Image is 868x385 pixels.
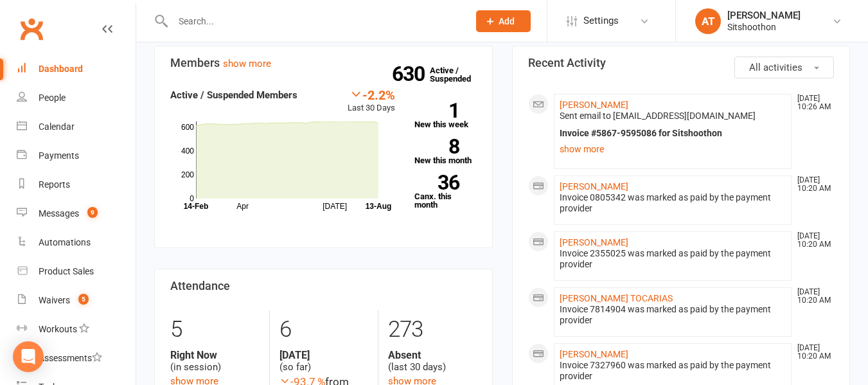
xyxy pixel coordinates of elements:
[170,280,477,292] h3: Attendance
[414,137,459,156] strong: 8
[39,150,79,161] div: Payments
[414,173,459,192] strong: 36
[392,64,430,84] strong: 630
[727,10,801,21] div: [PERSON_NAME]
[414,175,477,209] a: 36Canx. this month
[560,128,786,139] div: Invoice #5867-9595086 for Sitshoothon
[727,21,801,33] div: Sitshoothon
[791,288,833,305] time: [DATE] 10:20 AM
[734,57,834,78] button: All activities
[560,181,628,192] a: [PERSON_NAME]
[388,349,477,373] div: (last 30 days)
[39,208,79,219] div: Messages
[15,13,48,45] a: Clubworx
[87,207,98,218] span: 9
[170,310,260,349] div: 5
[560,140,786,158] a: show more
[560,100,628,110] a: [PERSON_NAME]
[39,353,102,363] div: Assessments
[39,93,66,103] div: People
[39,179,70,190] div: Reports
[414,139,477,165] a: 8New this month
[279,349,368,373] div: (so far)
[414,101,459,120] strong: 1
[223,58,271,69] a: show more
[17,84,136,112] a: People
[39,295,70,305] div: Waivers
[476,10,531,32] button: Add
[13,341,44,372] div: Open Intercom Messenger
[583,6,619,35] span: Settings
[749,62,802,73] span: All activities
[560,360,786,382] div: Invoice 7327960 was marked as paid by the payment provider
[39,266,94,276] div: Product Sales
[279,310,368,349] div: 6
[560,237,628,247] a: [PERSON_NAME]
[560,111,756,121] span: Sent email to [EMAIL_ADDRESS][DOMAIN_NAME]
[560,192,786,214] div: Invoice 0805342 was marked as paid by the payment provider
[170,349,260,373] div: (in session)
[17,228,136,257] a: Automations
[170,349,260,361] strong: Right Now
[348,87,395,102] div: -2.2%
[560,349,628,359] a: [PERSON_NAME]
[169,12,459,30] input: Search...
[39,324,77,334] div: Workouts
[499,16,515,26] span: Add
[791,176,833,193] time: [DATE] 10:20 AM
[791,94,833,111] time: [DATE] 10:26 AM
[78,294,89,305] span: 5
[39,237,91,247] div: Automations
[560,293,673,303] a: [PERSON_NAME] TOCARIAS
[388,310,477,349] div: 273
[560,304,786,326] div: Invoice 7814904 was marked as paid by the payment provider
[17,257,136,286] a: Product Sales
[170,57,477,69] h3: Members
[528,57,835,69] h3: Recent Activity
[170,89,297,101] strong: Active / Suspended Members
[430,57,486,93] a: 630Active / Suspended
[414,103,477,129] a: 1New this week
[695,8,721,34] div: AT
[17,344,136,373] a: Assessments
[39,64,83,74] div: Dashboard
[791,344,833,361] time: [DATE] 10:20 AM
[17,112,136,141] a: Calendar
[39,121,75,132] div: Calendar
[17,199,136,228] a: Messages 9
[560,248,786,270] div: Invoice 2355025 was marked as paid by the payment provider
[348,87,395,115] div: Last 30 Days
[17,55,136,84] a: Dashboard
[17,141,136,170] a: Payments
[279,349,368,361] strong: [DATE]
[388,349,477,361] strong: Absent
[791,232,833,249] time: [DATE] 10:20 AM
[17,286,136,315] a: Waivers 5
[17,170,136,199] a: Reports
[17,315,136,344] a: Workouts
